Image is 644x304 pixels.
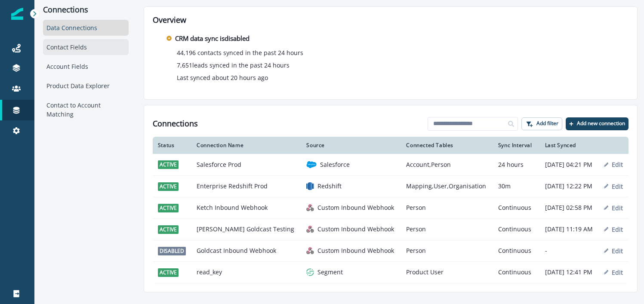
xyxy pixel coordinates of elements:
button: Edit [604,268,623,276]
p: Custom Inbound Webhook [317,246,394,255]
p: CRM data sync is disabled [175,34,250,43]
button: Add filter [521,117,562,130]
td: 30m [493,175,540,197]
p: 7,651 leads synced in the past 24 hours [177,61,290,70]
p: [DATE] 04:21 PM [545,160,594,169]
a: disabledGoldcast Inbound Webhookgeneric inbound webhookCustom Inbound WebhookPersonContinuous-Edit [153,240,629,261]
span: active [158,160,179,169]
td: Salesforce Prod [191,154,301,175]
div: Data Connections [43,20,129,36]
td: read_key [191,261,301,283]
p: Connections [43,5,129,15]
td: Continuous [493,261,540,283]
button: Edit [604,182,623,190]
p: Redshift [317,182,342,190]
p: Add new connection [577,120,625,126]
img: segment [306,268,314,276]
a: active[PERSON_NAME] Goldcast Testinggeneric inbound webhookCustom Inbound WebhookPersonContinuous... [153,218,629,240]
p: Custom Inbound Webhook [317,203,394,212]
p: Edit [612,204,623,212]
td: Goldcast Inbound Webhook [191,240,301,261]
td: Account,Person [401,154,493,175]
div: Source [306,142,396,149]
p: Last synced about 20 hours ago [177,73,268,82]
div: Connected Tables [406,142,488,149]
p: Salesforce [320,160,350,169]
p: 44,196 contacts synced in the past 24 hours [177,48,303,57]
button: Edit [604,204,623,212]
p: [DATE] 12:22 PM [545,182,594,190]
span: active [158,182,179,191]
div: Account Fields [43,58,129,74]
td: Continuous [493,218,540,240]
button: Edit [604,247,623,255]
div: Last Synced [545,142,594,149]
div: Contact to Account Matching [43,97,129,122]
img: salesforce [306,160,317,170]
img: generic inbound webhook [306,225,314,233]
div: Contact Fields [43,39,129,55]
button: Edit [604,225,623,233]
p: Segment [317,268,343,276]
p: Add filter [536,120,558,126]
span: active [158,225,179,234]
button: Edit [604,160,623,169]
p: Edit [612,268,623,276]
p: Edit [612,225,623,233]
h1: Connections [153,119,198,129]
div: Connection Name [197,142,296,149]
img: Inflection [11,8,23,20]
button: Add new connection [566,117,629,130]
td: Enterprise Redshift Prod [191,175,301,197]
a: activeread_keysegmentSegmentProduct UserContinuous[DATE] 12:41 PMEdit [153,261,629,283]
p: Edit [612,160,623,169]
p: [DATE] 11:19 AM [545,225,594,233]
div: Product Data Explorer [43,78,129,94]
h2: Overview [153,15,629,25]
div: Sync Interval [498,142,535,149]
td: Product User [401,261,493,283]
span: active [158,268,179,277]
p: Edit [612,182,623,190]
td: Person [401,240,493,261]
td: Mapping,User,Organisation [401,175,493,197]
a: activeEnterprise Redshift ProdredshiftRedshiftMapping,User,Organisation30m[DATE] 12:22 PMEdit [153,175,629,197]
td: Person [401,197,493,218]
span: active [158,204,179,212]
p: [DATE] 02:58 PM [545,203,594,212]
td: Ketch Inbound Webhook [191,197,301,218]
span: disabled [158,247,186,255]
p: [DATE] 12:41 PM [545,268,594,276]
div: Status [158,142,187,149]
a: activeKetch Inbound Webhookgeneric inbound webhookCustom Inbound WebhookPersonContinuous[DATE] 02... [153,197,629,218]
img: generic inbound webhook [306,204,314,212]
td: Person [401,218,493,240]
p: - [545,246,594,255]
a: activeSalesforce ProdsalesforceSalesforceAccount,Person24 hours[DATE] 04:21 PMEdit [153,154,629,175]
p: Edit [612,247,623,255]
img: redshift [306,182,314,190]
td: [PERSON_NAME] Goldcast Testing [191,218,301,240]
img: generic inbound webhook [306,247,314,255]
p: Custom Inbound Webhook [317,225,394,233]
td: Continuous [493,197,540,218]
td: Continuous [493,240,540,261]
td: 24 hours [493,154,540,175]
